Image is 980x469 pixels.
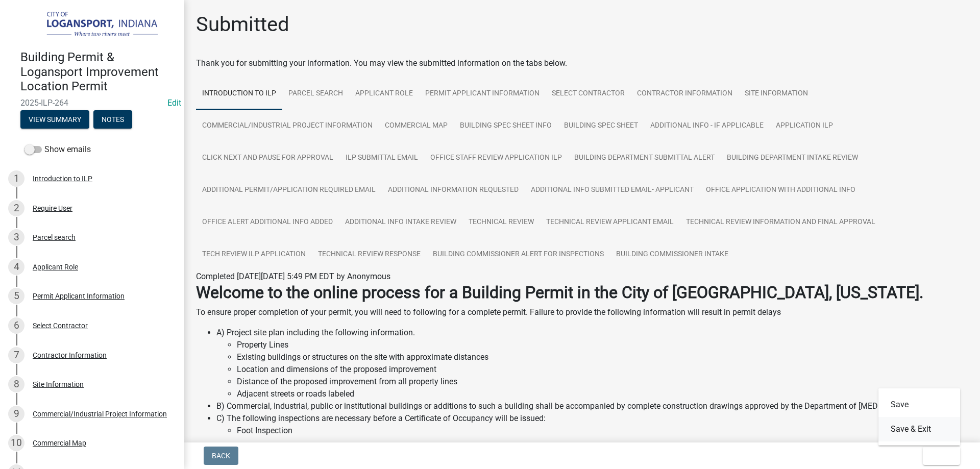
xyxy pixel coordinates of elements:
h4: Building Permit & Logansport Improvement Location Permit [20,50,176,94]
a: Building Commissioner intake [610,238,734,271]
a: ILP Submittal Email [339,142,424,175]
label: Show emails [24,143,91,156]
button: Notes [93,110,132,129]
a: Commercial Map [379,110,454,142]
a: Additional Info Submitted Email- Applicant [525,174,700,207]
a: Technical Review Applicant email [540,206,680,239]
li: Existing buildings or structures on the site with approximate distances [237,351,968,363]
div: Introduction to ILP [33,175,92,182]
div: 3 [8,229,24,245]
a: Edit [167,98,181,108]
span: Exit [931,452,946,460]
div: Commercial/Industrial Project Information [33,410,167,417]
div: Thank you for submitting your information. You may view the submitted information on the tabs below. [196,57,968,69]
div: Require User [33,205,72,212]
wm-modal-confirm: Edit Application Number [167,98,181,108]
div: Applicant Role [33,263,78,270]
div: 4 [8,259,24,275]
p: To ensure proper completion of your permit, you will need to following for a complete permit. Fai... [196,306,968,318]
button: Back [204,447,238,465]
a: Technical Review [462,206,540,239]
a: Building Spec Sheet [558,110,644,142]
a: Additional Information requested [382,174,525,207]
div: 6 [8,317,24,334]
li: Distance of the proposed improvement from all property lines [237,376,968,388]
li: Adjacent streets or roads labeled [237,388,968,400]
div: 5 [8,288,24,304]
button: Save & Exit [878,417,960,441]
button: View Summary [20,110,89,129]
a: Building Department Intake Review [721,142,864,175]
div: Exit [878,388,960,446]
h1: Submitted [196,12,289,37]
a: Office Application with Additional Info [700,174,862,207]
a: Permit Applicant Information [419,78,546,110]
div: Contractor Information [33,352,107,359]
li: Rough-In Inspection [237,437,968,449]
li: Property Lines [237,339,968,351]
div: 2 [8,200,24,216]
wm-modal-confirm: Notes [93,116,132,124]
a: Site Information [739,78,814,110]
button: Save [878,392,960,417]
div: Commercial Map [33,439,86,447]
a: Office Alert Additional info added [196,206,339,239]
wm-modal-confirm: Summary [20,116,89,124]
a: Building Commissioner Alert for inspections [427,238,610,271]
a: Parcel search [282,78,349,110]
a: Application ILP [770,110,839,142]
img: City of Logansport, Indiana [20,11,167,39]
a: Office Staff Review Application ILP [424,142,568,175]
div: Parcel search [33,234,76,241]
li: B) Commercial, Industrial, public or institutional buildings or additions to such a building shal... [216,400,968,412]
a: Select Contractor [546,78,631,110]
a: Contractor Information [631,78,739,110]
a: Tech review ILP Application [196,238,312,271]
li: C) The following inspections are necessary before a Certificate of Occupancy will be issued: [216,412,968,461]
div: Permit Applicant Information [33,292,125,300]
div: 1 [8,170,24,187]
div: 8 [8,376,24,392]
a: Technical Review Information and Final Approval [680,206,881,239]
li: Location and dimensions of the proposed improvement [237,363,968,376]
strong: Welcome to the online process for a Building Permit in the City of [GEOGRAPHIC_DATA], [US_STATE]. [196,283,923,302]
span: Completed [DATE][DATE] 5:49 PM EDT by Anonymous [196,271,390,281]
div: Select Contractor [33,322,88,329]
div: Site Information [33,381,84,388]
a: Introduction to ILP [196,78,282,110]
li: Foot Inspection [237,425,968,437]
a: Building Department Submittal Alert [568,142,721,175]
a: Applicant Role [349,78,419,110]
div: 10 [8,435,24,451]
a: Additional Permit/Application Required Email [196,174,382,207]
a: Additional info Intake Review [339,206,462,239]
a: Commercial/Industrial Project Information [196,110,379,142]
li: A) Project site plan including the following information. [216,327,968,400]
a: Technical Review Response [312,238,427,271]
span: 2025-ILP-264 [20,98,163,108]
span: Back [212,452,230,460]
button: Exit [923,447,960,465]
a: Building spec sheet info [454,110,558,142]
div: 9 [8,406,24,422]
div: 7 [8,347,24,363]
a: Click Next and Pause for Approval [196,142,339,175]
a: Additional Info - If Applicable [644,110,770,142]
